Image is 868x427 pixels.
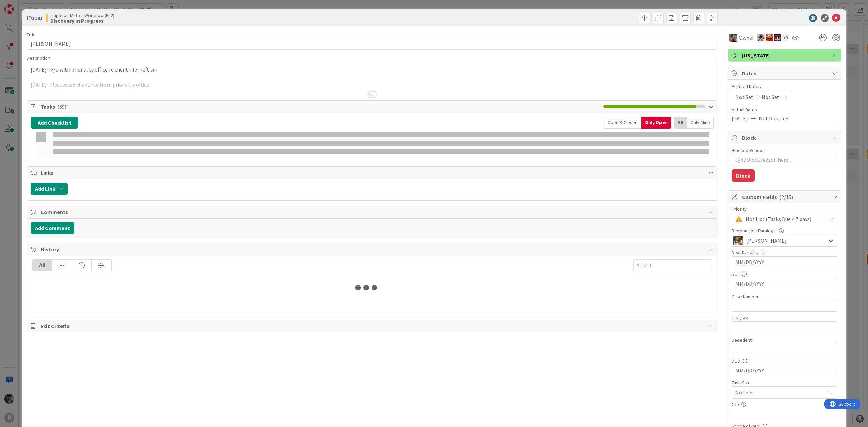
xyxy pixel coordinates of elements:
[732,402,837,407] div: Clio
[41,208,705,216] span: Comments
[735,278,834,290] input: MM/DD/YYYY
[732,114,748,122] span: [DATE]
[732,337,752,343] label: Decedent
[27,32,36,38] label: Title
[732,228,837,233] div: Responsible Paralegal
[746,237,787,245] span: [PERSON_NAME]
[33,260,52,271] div: All
[57,103,66,110] span: ( 69 )
[774,34,781,41] img: JS
[41,169,705,177] span: Links
[27,38,717,50] input: type card name here...
[732,106,837,114] span: Actual Dates
[32,15,43,21] b: 1191
[41,245,705,253] span: History
[732,169,755,182] button: Block
[735,365,834,377] input: MM/DD/YYYY
[14,1,31,9] span: Support
[31,222,74,234] button: Add Comment
[757,34,765,41] img: TM
[729,34,737,42] img: MW
[732,250,837,255] div: Next Deadline
[742,51,829,59] span: [US_STATE]
[759,114,789,122] span: Not Done Yet
[742,69,829,77] span: Dates
[31,66,714,74] p: [DATE] - F/U with prior atty office re client file - left vm
[27,55,50,61] span: Description
[762,93,780,101] span: Not Set
[41,322,705,330] span: Exit Criteria
[735,257,834,268] input: MM/DD/YYYY
[732,380,837,385] div: Task Size
[779,194,793,200] span: ( 2/15 )
[766,34,773,41] img: KA
[31,183,68,195] button: Add Link
[732,147,765,154] label: Blocked Reason
[746,214,822,224] span: Hot List (Tasks Due < 7 days)
[732,272,837,277] div: SOL
[742,193,829,201] span: Custom Fields
[604,117,641,129] div: Open & Closed
[782,34,789,41] div: + 3
[735,388,822,397] span: Not Set
[41,103,600,111] span: Tasks
[27,14,43,22] span: ID
[50,13,114,18] span: Litigation Matter Workflow (FL2)
[735,93,753,101] span: Not Set
[674,117,687,129] div: All
[687,117,714,129] div: Only Mine
[641,117,671,129] div: Only Open
[732,359,837,363] div: DOD
[50,18,114,23] b: Discovery In Progress
[742,134,829,142] span: Block
[732,207,837,211] div: Priority
[733,236,743,245] img: DG
[739,34,754,42] span: Owner
[31,117,78,129] button: Add Checklist
[732,293,759,300] label: Case Number
[732,83,837,90] span: Planned Dates
[732,315,748,321] label: TTE / PR
[633,259,712,271] input: Search...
